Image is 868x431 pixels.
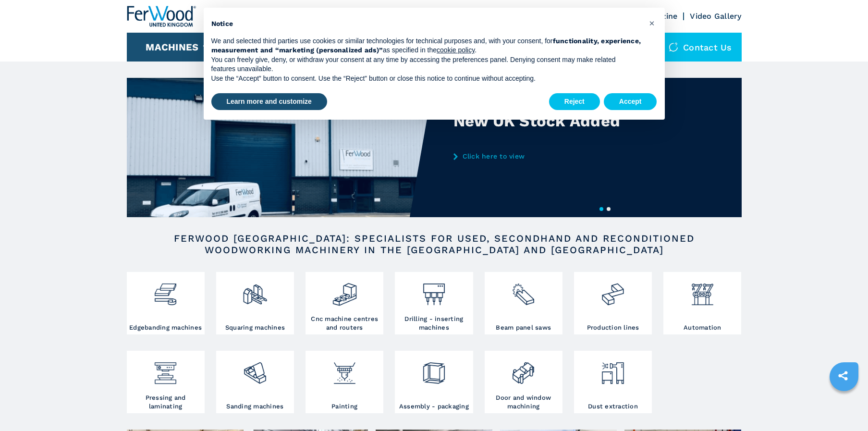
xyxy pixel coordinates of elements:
button: Machines [146,41,198,53]
button: Accept [604,93,657,111]
a: cookie policy [437,46,475,54]
button: Learn more and customize [211,93,327,111]
h3: Dust extraction [588,402,638,411]
h3: Automation [684,323,721,332]
h3: Assembly - packaging [399,402,469,411]
a: Assembly - packaging [395,351,473,413]
h3: Beam panel saws [496,323,551,332]
a: Drilling - inserting machines [395,272,473,334]
a: Cnc machine centres and routers [306,272,383,334]
h3: Door and window machining [487,394,560,411]
img: New UK Stock Added [127,78,434,217]
h3: Drilling - inserting machines [397,315,470,332]
h2: FERWOOD [GEOGRAPHIC_DATA]: SPECIALISTS FOR USED, SECONDHAND AND RECONDITIONED WOODWORKING MACHINE... [158,233,711,256]
button: 2 [607,207,611,211]
h3: Cnc machine centres and routers [308,315,381,332]
img: Contact us [669,42,678,52]
a: Painting [306,351,383,413]
span: × [649,17,655,29]
a: Production lines [574,272,652,334]
img: bordatrici_1.png [153,274,178,307]
a: Sanding machines [216,351,294,413]
div: Contact us [659,33,742,62]
h3: Sanding machines [226,402,283,411]
img: linee_di_produzione_2.png [600,274,625,307]
a: Dust extraction [574,351,652,413]
p: You can freely give, deny, or withdraw your consent at any time by accessing the preferences pane... [211,55,642,74]
img: levigatrici_2.png [242,353,268,386]
a: sharethis [831,364,855,388]
p: Use the “Accept” button to consent. Use the “Reject” button or close this notice to continue with... [211,74,642,84]
img: centro_di_lavoro_cnc_2.png [332,274,357,307]
img: montaggio_imballaggio_2.png [421,353,447,386]
a: Pressing and laminating [127,351,205,413]
strong: functionality, experience, measurement and “marketing (personalized ads)” [211,37,641,54]
img: aspirazione_1.png [600,353,625,386]
img: pressa-strettoia.png [153,353,178,386]
button: Reject [549,93,600,111]
img: sezionatrici_2.png [511,274,536,307]
h3: Squaring machines [225,323,285,332]
h2: Notice [211,19,642,29]
h3: Painting [331,402,357,411]
img: squadratrici_2.png [242,274,268,307]
h3: Pressing and laminating [129,394,202,411]
h3: Production lines [587,323,639,332]
button: Close this notice [645,15,660,31]
img: verniciatura_1.png [332,353,357,386]
a: Click here to view [453,152,642,160]
img: Ferwood [127,6,196,27]
h3: Edgebanding machines [129,323,202,332]
a: Beam panel saws [485,272,562,334]
img: automazione.png [690,274,715,307]
a: Squaring machines [216,272,294,334]
img: lavorazione_porte_finestre_2.png [511,353,536,386]
button: 1 [599,207,603,211]
a: Video Gallery [690,12,741,21]
a: Automation [663,272,741,334]
p: We and selected third parties use cookies or similar technologies for technical purposes and, wit... [211,37,642,55]
img: foratrici_inseritrici_2.png [421,274,447,307]
a: Door and window machining [485,351,562,413]
a: Edgebanding machines [127,272,205,334]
